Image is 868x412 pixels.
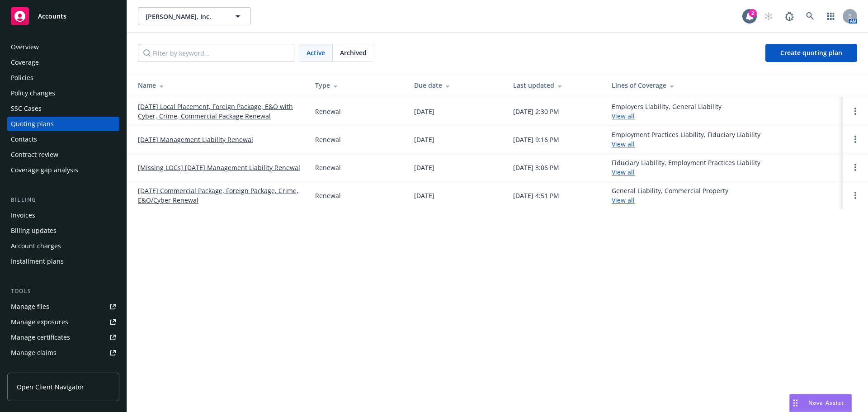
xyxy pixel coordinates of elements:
[11,254,64,269] div: Installment plans
[789,394,852,412] button: Nova Assist
[11,40,39,54] div: Overview
[7,147,119,162] a: Contract review
[7,239,119,253] a: Account charges
[7,208,119,223] a: Invoices
[850,106,861,117] a: Open options
[612,186,728,205] div: General Liability, Commercial Property
[138,186,301,205] a: [DATE] Commercial Package, Foreign Package, Crime, E&O/Cyber Renewal
[7,117,119,131] a: Quoting plans
[7,163,119,177] a: Coverage gap analysis
[513,191,559,200] div: [DATE] 4:51 PM
[7,71,119,85] a: Policies
[11,315,68,329] div: Manage exposures
[11,101,42,116] div: SSC Cases
[138,163,300,172] a: [Missing LOCs] [DATE] Management Liability Renewal
[11,223,57,238] div: Billing updates
[11,330,70,345] div: Manage certificates
[315,191,341,200] div: Renewal
[414,107,434,116] div: [DATE]
[138,81,301,90] div: Name
[513,135,559,144] div: [DATE] 9:16 PM
[11,346,57,360] div: Manage claims
[11,163,78,177] div: Coverage gap analysis
[11,147,58,162] div: Contract review
[340,48,367,57] span: Archived
[612,112,635,120] a: View all
[513,81,598,90] div: Last updated
[414,135,434,144] div: [DATE]
[7,40,119,54] a: Overview
[513,107,559,116] div: [DATE] 2:30 PM
[7,223,119,238] a: Billing updates
[7,195,119,204] div: Billing
[850,134,861,145] a: Open options
[7,315,119,329] a: Manage exposures
[7,101,119,116] a: SSC Cases
[780,7,798,25] a: Report a Bug
[765,44,857,62] a: Create quoting plan
[315,135,341,144] div: Renewal
[315,81,400,90] div: Type
[414,81,499,90] div: Due date
[138,135,253,144] a: [DATE] Management Liability Renewal
[612,130,760,149] div: Employment Practices Liability, Fiduciary Liability
[612,81,835,90] div: Lines of Coverage
[612,102,722,121] div: Employers Liability, General Liability
[790,394,801,412] div: Drag to move
[7,55,119,70] a: Coverage
[138,44,294,62] input: Filter by keyword...
[7,86,119,100] a: Policy changes
[612,158,760,177] div: Fiduciary Liability, Employment Practices Liability
[780,48,842,57] span: Create quoting plan
[11,361,53,375] div: Manage BORs
[801,7,819,25] a: Search
[7,330,119,345] a: Manage certificates
[11,55,39,70] div: Coverage
[315,163,341,172] div: Renewal
[7,254,119,269] a: Installment plans
[850,162,861,173] a: Open options
[414,163,434,172] div: [DATE]
[7,346,119,360] a: Manage claims
[7,287,119,296] div: Tools
[612,196,635,204] a: View all
[11,117,54,131] div: Quoting plans
[11,208,35,223] div: Invoices
[11,71,33,85] div: Policies
[414,191,434,200] div: [DATE]
[138,7,251,25] button: [PERSON_NAME], Inc.
[759,7,778,25] a: Start snowing
[7,299,119,314] a: Manage files
[7,361,119,375] a: Manage BORs
[7,132,119,147] a: Contacts
[850,190,861,201] a: Open options
[17,382,84,392] span: Open Client Navigator
[11,86,55,100] div: Policy changes
[513,163,559,172] div: [DATE] 3:06 PM
[808,399,844,407] span: Nova Assist
[307,48,325,57] span: Active
[612,140,635,148] a: View all
[146,12,224,21] span: [PERSON_NAME], Inc.
[315,107,341,116] div: Renewal
[38,13,66,20] span: Accounts
[749,9,757,17] div: 2
[612,168,635,176] a: View all
[822,7,840,25] a: Switch app
[11,239,61,253] div: Account charges
[11,299,49,314] div: Manage files
[138,102,301,121] a: [DATE] Local Placement, Foreign Package, E&O with Cyber, Crime, Commercial Package Renewal
[7,4,119,29] a: Accounts
[11,132,37,147] div: Contacts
